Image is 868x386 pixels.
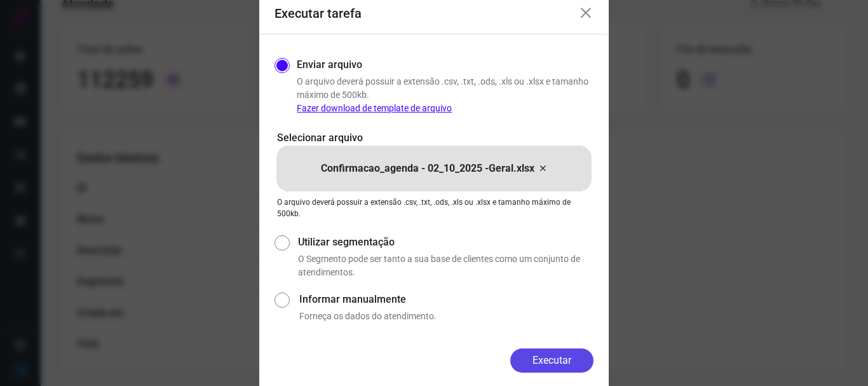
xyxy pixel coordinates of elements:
p: Forneça os dados do atendimento. [299,310,593,323]
p: O Segmento pode ser tanto a sua base de clientes como um conjunto de atendimentos. [298,252,593,279]
h3: Executar tarefa [275,6,362,21]
p: Selecionar arquivo [277,130,591,146]
label: Utilizar segmentação [298,235,593,250]
button: Executar [510,348,593,373]
label: Informar manualmente [299,292,593,307]
a: Fazer download de template de arquivo [297,103,452,113]
p: Confirmacao_agenda - 02_10_2025 -Geral.xlsx [321,161,534,176]
p: O arquivo deverá possuir a extensão .csv, .txt, .ods, .xls ou .xlsx e tamanho máximo de 500kb. [277,196,591,219]
label: Enviar arquivo [297,57,362,72]
p: O arquivo deverá possuir a extensão .csv, .txt, .ods, .xls ou .xlsx e tamanho máximo de 500kb. [297,75,593,115]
